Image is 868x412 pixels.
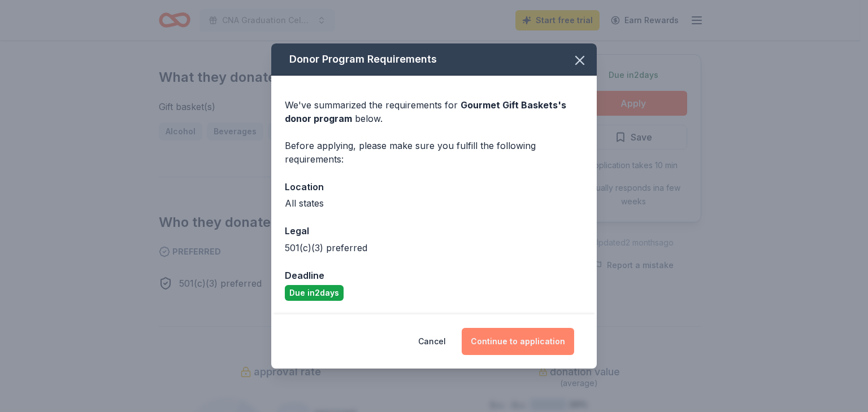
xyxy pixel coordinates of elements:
[285,241,583,255] div: 501(c)(3) preferred
[418,328,446,355] button: Cancel
[285,98,583,125] div: We've summarized the requirements for below.
[462,328,574,355] button: Continue to application
[285,223,583,238] div: Legal
[285,196,583,210] div: All states
[285,179,583,194] div: Location
[271,43,597,76] div: Donor Program Requirements
[285,139,583,166] div: Before applying, please make sure you fulfill the following requirements:
[285,285,344,301] div: Due in 2 days
[285,268,583,283] div: Deadline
